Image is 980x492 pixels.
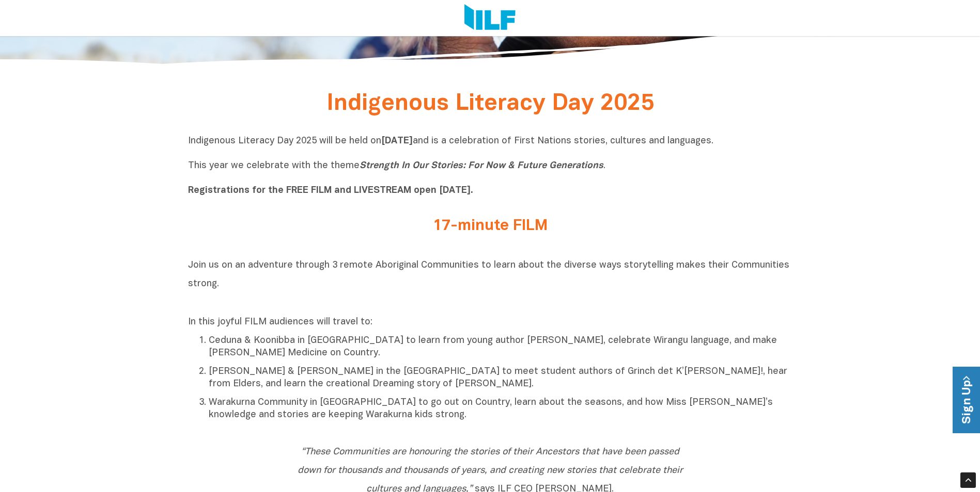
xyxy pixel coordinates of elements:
p: Ceduna & Koonibba in [GEOGRAPHIC_DATA] to learn from young author [PERSON_NAME], celebrate Wirang... [209,335,792,359]
p: Indigenous Literacy Day 2025 will be held on and is a celebration of First Nations stories, cultu... [188,135,792,197]
div: Scroll Back to Top [960,472,976,488]
p: Warakurna Community in [GEOGRAPHIC_DATA] to go out on Country, learn about the seasons, and how M... [209,397,792,421]
b: [DATE] [381,137,413,145]
i: Strength In Our Stories: For Now & Future Generations [360,161,603,170]
span: Join us on an adventure through 3 remote Aboriginal Communities to learn about the diverse ways s... [188,261,789,288]
p: [PERSON_NAME] & [PERSON_NAME] in the [GEOGRAPHIC_DATA] to meet student authors of Grinch det K’[P... [209,366,792,390]
img: Logo [464,4,516,32]
h2: 17-minute FILM [297,218,684,235]
b: Registrations for the FREE FILM and LIVESTREAM open [DATE]. [188,186,473,195]
span: Indigenous Literacy Day 2025 [326,93,654,114]
p: In this joyful FILM audiences will travel to: [188,316,792,329]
